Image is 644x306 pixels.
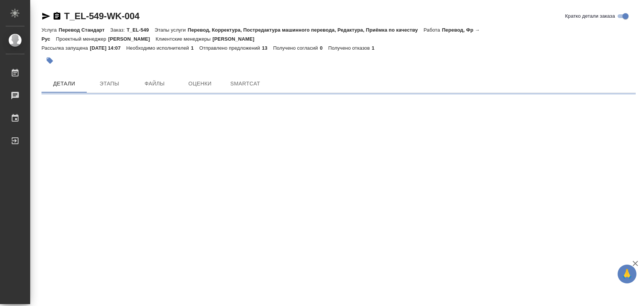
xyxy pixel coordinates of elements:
[41,52,58,69] button: Добавить тэг
[621,266,633,282] span: 🙏
[618,265,636,283] button: 🙏
[41,27,58,33] p: Услуга
[56,36,108,42] p: Проектный менеджер
[41,12,51,21] button: Скопировать ссылку для ЯМессенджера
[52,12,61,21] button: Скопировать ссылку
[46,79,82,88] span: Детали
[424,27,442,33] p: Работа
[137,79,173,88] span: Файлы
[212,36,260,42] p: [PERSON_NAME]
[372,45,380,51] p: 1
[565,12,615,20] span: Кратко детали заказа
[90,45,126,51] p: [DATE] 14:07
[108,36,156,42] p: [PERSON_NAME]
[91,79,128,88] span: Этапы
[58,27,110,33] p: Перевод Стандарт
[182,79,218,88] span: Оценки
[64,11,140,21] a: T_EL-549-WK-004
[41,45,90,51] p: Рассылка запущена
[227,79,263,88] span: SmartCat
[127,27,155,33] p: T_EL-549
[188,27,423,33] p: Перевод, Корректура, Постредактура машинного перевода, Редактура, Приёмка по качеству
[126,45,191,51] p: Необходимо исполнителей
[199,45,262,51] p: Отправлено предложений
[110,27,126,33] p: Заказ:
[155,27,188,33] p: Этапы услуги
[273,45,320,51] p: Получено согласий
[328,45,372,51] p: Получено отказов
[191,45,199,51] p: 1
[320,45,328,51] p: 0
[262,45,273,51] p: 13
[156,36,213,42] p: Клиентские менеджеры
